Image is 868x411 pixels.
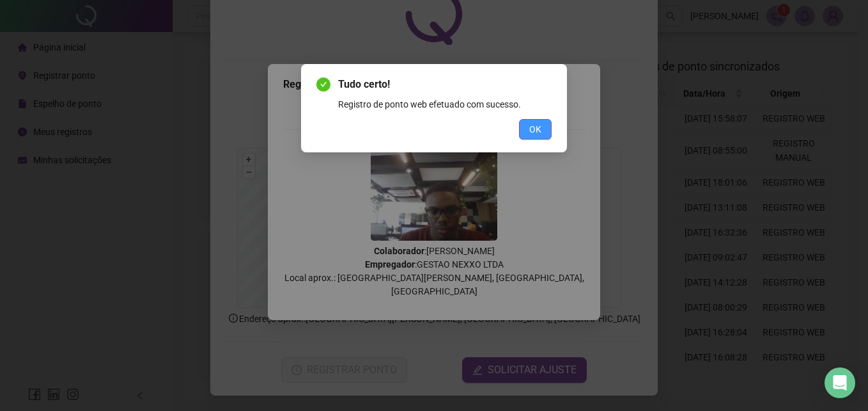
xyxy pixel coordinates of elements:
div: Open Intercom Messenger [825,367,855,398]
button: OK [519,119,552,140]
span: check-circle [316,77,330,92]
div: Registro de ponto web efetuado com sucesso. [338,97,552,111]
span: OK [529,122,541,136]
span: Tudo certo! [338,77,552,92]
